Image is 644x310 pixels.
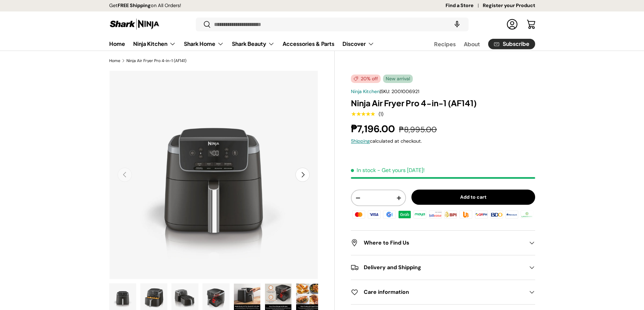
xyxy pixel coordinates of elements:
img: Shark Ninja Philippines [109,18,160,31]
span: ★★★★★ [351,111,375,117]
a: Ninja Air Fryer Pro 4-in-1 (AF141) [126,59,186,63]
strong: FREE Shipping [118,2,151,8]
summary: Discover [338,37,378,51]
img: metrobank [504,209,519,220]
s: ₱8,995.00 [399,124,437,135]
summary: Ninja Kitchen [129,37,180,51]
a: Shark Home [184,37,224,51]
img: grabpay [397,209,412,220]
a: Shipping [351,138,370,144]
span: 2001006921 [391,88,419,94]
summary: Shark Beauty [228,37,279,51]
a: Recipes [434,37,456,51]
nav: Breadcrumbs [109,58,335,64]
p: Get on All Orders! [109,2,181,9]
span: | [380,88,419,94]
p: - Get yours [DATE]! [377,167,425,174]
a: Subscribe [488,39,535,49]
span: 20% off [351,75,381,83]
h2: Care information [351,288,524,296]
h2: Where to Find Us [351,239,524,247]
img: visa [366,209,381,220]
img: gcash [382,209,397,220]
img: qrph [474,209,488,220]
img: bpi [443,209,458,220]
nav: Primary [109,37,374,51]
img: maya [412,209,427,220]
div: (1) [379,112,383,117]
a: Accessories & Parts [283,37,334,50]
img: landbank [520,209,534,220]
summary: Where to Find Us [351,231,535,255]
span: SKU: [381,88,390,94]
summary: Shark Home [180,37,228,51]
img: master [351,209,366,220]
a: Discover [342,37,374,51]
button: Add to cart [411,190,535,205]
h1: Ninja Air Fryer Pro 4-in-1 (AF141) [351,98,535,108]
speech-search-button: Search by voice [446,17,468,32]
a: Find a Store [446,2,483,9]
a: Ninja Kitchen [351,88,380,94]
img: ubp [458,209,473,220]
span: In stock [351,167,376,174]
summary: Care information [351,280,535,304]
a: Home [109,59,120,63]
a: Register your Product [483,2,535,9]
a: Ninja Kitchen [133,37,176,51]
div: calculated at checkout. [351,138,535,145]
span: Subscribe [503,41,529,47]
summary: Delivery and Shipping [351,255,535,280]
img: billease [428,209,443,220]
strong: ₱7,196.00 [351,122,397,135]
a: Shark Beauty [232,37,275,51]
img: bdo [489,209,504,220]
h2: Delivery and Shipping [351,263,524,272]
span: New arrival [383,75,413,83]
a: About [464,37,480,51]
div: 5.0 out of 5.0 stars [351,111,375,117]
nav: Secondary [418,37,535,51]
a: Home [109,37,125,50]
